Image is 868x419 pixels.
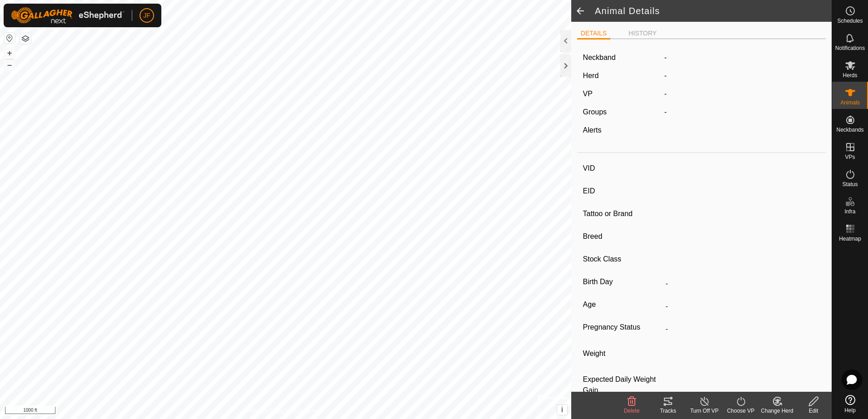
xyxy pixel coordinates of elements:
a: Help [832,391,868,417]
li: HISTORY [625,29,660,38]
button: Reset Map [4,33,15,44]
span: JF [143,11,150,20]
span: VPs [845,154,855,160]
button: + [4,48,15,59]
span: - [664,72,667,79]
div: - [661,107,824,118]
span: Help [844,408,856,413]
span: Heatmap [839,236,861,242]
h2: Animal Details [595,5,832,16]
span: Animals [840,100,860,105]
label: Weight [583,344,662,363]
div: Tracks [650,407,686,415]
button: Map Layers [20,33,31,44]
a: Contact Us [294,407,321,415]
label: Birth Day [583,276,662,288]
div: Turn Off VP [686,407,723,415]
button: i [557,405,567,415]
div: Choose VP [723,407,759,415]
label: Pregnancy Status [583,321,662,333]
span: Infra [844,209,855,214]
label: Alerts [583,126,602,134]
span: Neckbands [836,127,863,133]
span: Herds [843,73,857,78]
label: Tattoo or Brand [583,208,662,220]
span: Notifications [835,45,865,51]
li: DETAILS [577,29,610,39]
label: Stock Class [583,253,662,265]
app-display-virtual-paddock-transition: - [664,90,667,98]
span: Delete [624,408,640,414]
label: Age [583,299,662,311]
label: VID [583,163,662,174]
img: Gallagher Logo [11,7,125,24]
button: – [4,59,15,70]
div: Change Herd [759,407,795,415]
label: Herd [583,72,599,79]
a: Privacy Policy [249,407,284,415]
label: - [664,52,667,63]
label: Breed [583,231,662,242]
label: EID [583,185,662,197]
label: Neckband [583,52,616,63]
label: Expected Daily Weight Gain [583,374,662,396]
label: VP [583,90,593,98]
span: Status [842,182,858,187]
span: Schedules [837,18,863,24]
label: Groups [583,108,607,116]
div: Edit [795,407,832,415]
span: i [561,406,563,414]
